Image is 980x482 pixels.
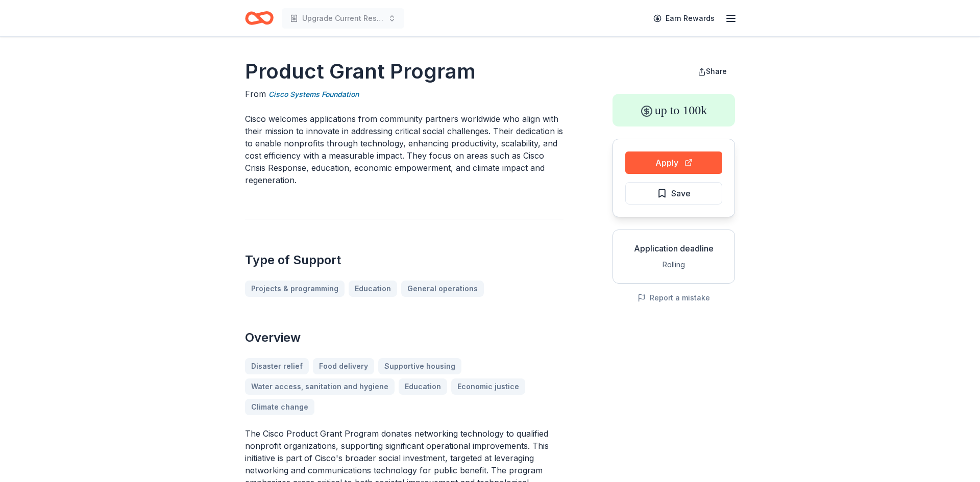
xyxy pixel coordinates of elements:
[401,281,484,297] a: General operations
[245,329,563,346] h2: Overview
[706,67,727,75] span: Share
[245,57,563,86] h1: Product Grant Program
[612,94,735,126] div: up to 100k
[349,281,397,297] a: Education
[621,259,726,271] div: Rolling
[638,292,710,304] button: Report a mistake
[268,88,359,100] a: Cisco Systems Foundation
[625,182,722,205] button: Save
[245,252,563,268] h2: Type of Support
[245,88,563,100] div: From
[621,242,726,255] div: Application deadline
[671,187,691,200] span: Save
[647,9,721,28] a: Earn Rewards
[245,113,563,186] p: Cisco welcomes applications from community partners worldwide who align with their mission to inn...
[245,281,345,297] a: Projects & programming
[302,12,384,24] span: Upgrade Current Rescue Toosl
[625,151,722,174] button: Apply
[282,8,404,29] button: Upgrade Current Rescue Toosl
[690,61,735,82] button: Share
[245,6,274,30] a: Home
